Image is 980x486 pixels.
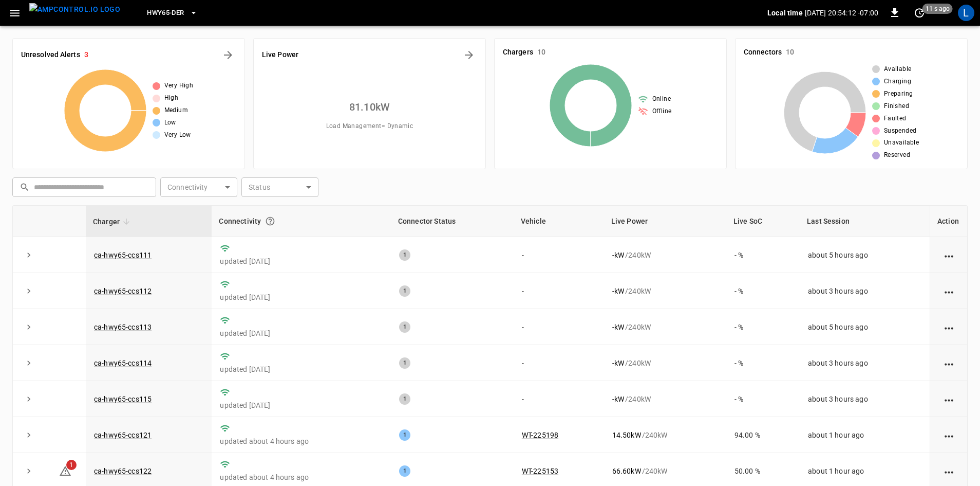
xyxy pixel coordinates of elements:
[391,206,514,237] th: Connector Status
[612,430,718,440] div: / 240 kW
[66,460,77,470] span: 1
[943,286,955,296] div: action cell options
[612,466,718,476] div: / 240 kW
[21,283,36,299] button: expand row
[220,436,382,446] p: updated about 4 hours ago
[726,206,800,237] th: Live SoC
[21,49,80,61] h6: Unresolved Alerts
[612,358,718,368] div: / 240 kW
[94,287,152,295] a: ca-hwy65-ccs112
[21,427,36,443] button: expand row
[399,393,410,405] div: 1
[800,381,930,417] td: about 3 hours ago
[399,321,410,333] div: 1
[800,237,930,273] td: about 5 hours ago
[612,286,718,296] div: / 240 kW
[884,138,919,148] span: Unavailable
[943,430,955,440] div: action cell options
[612,322,624,332] p: - kW
[884,101,909,112] span: Finished
[612,394,624,404] p: - kW
[612,358,624,368] p: - kW
[612,286,624,296] p: - kW
[805,8,878,18] p: [DATE] 20:54:12 -07:00
[514,345,604,381] td: -
[726,237,800,273] td: - %
[399,249,410,261] div: 1
[147,7,184,19] span: HWY65-DER
[612,322,718,332] div: / 240 kW
[399,285,410,297] div: 1
[767,8,803,18] p: Local time
[800,206,930,237] th: Last Session
[514,206,604,237] th: Vehicle
[94,431,152,439] a: ca-hwy65-ccs121
[884,77,911,87] span: Charging
[884,114,907,124] span: Faulted
[726,345,800,381] td: - %
[800,417,930,453] td: about 1 hour ago
[143,3,201,23] button: HWY65-DER
[220,328,382,338] p: updated [DATE]
[514,273,604,309] td: -
[220,472,382,482] p: updated about 4 hours ago
[399,357,410,369] div: 1
[522,467,558,475] a: WT-225153
[652,106,672,117] span: Offline
[884,64,912,75] span: Available
[93,215,133,228] span: Charger
[21,391,36,407] button: expand row
[94,251,152,259] a: ca-hwy65-ccs111
[943,250,955,260] div: action cell options
[930,206,967,237] th: Action
[943,466,955,476] div: action cell options
[164,93,179,103] span: High
[164,118,176,128] span: Low
[612,394,718,404] div: / 240 kW
[503,47,533,58] h6: Chargers
[29,3,120,16] img: ampcontrol.io logo
[800,345,930,381] td: about 3 hours ago
[219,212,383,230] div: Connectivity
[612,430,641,440] p: 14.50 kW
[84,49,88,61] h6: 3
[262,49,298,61] h6: Live Power
[220,400,382,410] p: updated [DATE]
[514,237,604,273] td: -
[537,47,545,58] h6: 10
[59,466,71,475] a: 1
[744,47,782,58] h6: Connectors
[604,206,726,237] th: Live Power
[164,130,191,140] span: Very Low
[922,4,953,14] span: 11 s ago
[349,99,390,115] h6: 81.10 kW
[399,465,410,477] div: 1
[94,323,152,331] a: ca-hwy65-ccs113
[726,309,800,345] td: - %
[461,47,477,63] button: Energy Overview
[94,359,152,367] a: ca-hwy65-ccs114
[800,309,930,345] td: about 5 hours ago
[884,89,913,99] span: Preparing
[943,358,955,368] div: action cell options
[786,47,794,58] h6: 10
[164,105,188,116] span: Medium
[220,292,382,302] p: updated [DATE]
[220,47,236,63] button: All Alerts
[220,256,382,266] p: updated [DATE]
[800,273,930,309] td: about 3 hours ago
[94,395,152,403] a: ca-hwy65-ccs115
[726,381,800,417] td: - %
[21,319,36,335] button: expand row
[726,417,800,453] td: 94.00 %
[21,463,36,479] button: expand row
[911,5,928,21] button: set refresh interval
[884,126,917,136] span: Suspended
[726,273,800,309] td: - %
[612,250,624,260] p: - kW
[958,5,974,21] div: profile-icon
[21,355,36,371] button: expand row
[220,364,382,374] p: updated [DATE]
[652,94,671,104] span: Online
[164,81,194,91] span: Very High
